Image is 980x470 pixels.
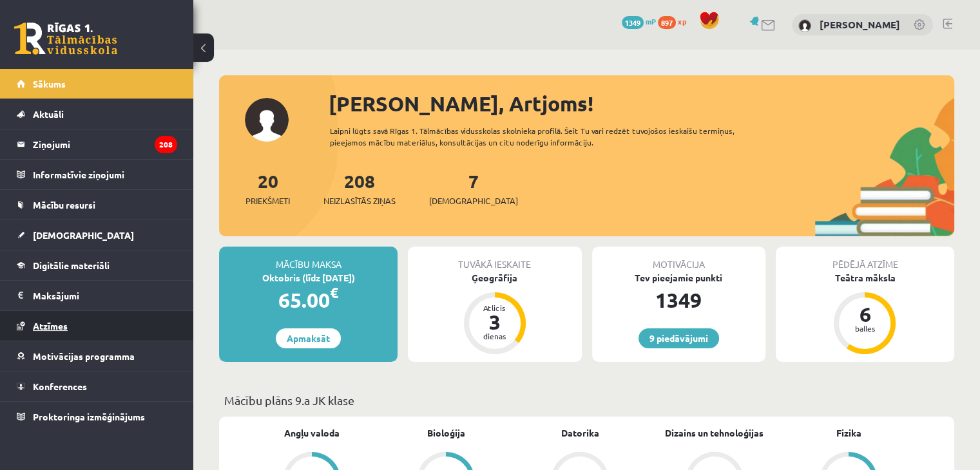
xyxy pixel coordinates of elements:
a: Mācību resursi [17,190,177,220]
a: [DEMOGRAPHIC_DATA] [17,220,177,250]
a: Fizika [836,426,861,440]
div: Ģeogrāfija [408,271,581,285]
div: 3 [476,312,514,332]
div: [PERSON_NAME], Artjoms! [329,88,954,119]
span: mP [646,16,656,26]
span: Mācību resursi [33,199,95,211]
a: Konferences [17,371,177,401]
i: 208 [155,136,177,153]
span: Atzīmes [33,320,68,332]
a: 897 xp [658,16,693,26]
a: Informatīvie ziņojumi [17,160,177,189]
a: Apmaksāt [276,328,341,348]
div: Laipni lūgts savā Rīgas 1. Tālmācības vidusskolas skolnieka profilā. Šeit Tu vari redzēt tuvojošo... [330,125,771,148]
a: Proktoringa izmēģinājums [17,402,177,431]
div: Oktobris (līdz [DATE]) [219,271,398,285]
div: Tev pieejamie punkti [592,271,765,285]
a: Angļu valoda [284,426,340,440]
div: balles [845,324,884,332]
span: Motivācijas programma [33,350,135,362]
span: Konferences [33,381,87,392]
a: Sākums [17,69,177,99]
span: Priekšmeti [245,194,290,207]
a: 20Priekšmeti [245,169,290,207]
p: Mācību plāns 9.a JK klase [224,391,949,409]
a: 7[DEMOGRAPHIC_DATA] [429,169,518,207]
legend: Informatīvie ziņojumi [33,160,177,189]
span: € [330,283,338,302]
span: [DEMOGRAPHIC_DATA] [429,194,518,207]
span: [DEMOGRAPHIC_DATA] [33,229,134,241]
div: Motivācija [592,247,765,271]
legend: Ziņojumi [33,129,177,159]
a: Bioloģija [427,426,465,440]
a: 9 piedāvājumi [639,328,719,348]
div: 65.00 [219,285,398,315]
legend: Maksājumi [33,281,177,310]
span: Neizlasītās ziņas [323,194,396,207]
a: Dizains un tehnoloģijas [665,426,764,440]
a: Datorika [561,426,599,440]
a: Aktuāli [17,99,177,129]
div: dienas [476,332,514,340]
div: Pēdējā atzīme [776,247,954,271]
a: Atzīmes [17,311,177,341]
a: 1349 mP [622,16,656,26]
a: Ziņojumi208 [17,129,177,159]
span: 897 [658,16,676,29]
div: 6 [845,304,884,324]
div: Atlicis [476,304,514,312]
a: Teātra māksla 6 balles [776,271,954,356]
a: Ģeogrāfija Atlicis 3 dienas [408,271,581,356]
a: [PERSON_NAME] [820,18,900,31]
a: Rīgas 1. Tālmācības vidusskola [14,23,117,55]
a: Motivācijas programma [17,341,177,371]
div: Mācību maksa [219,247,398,271]
span: Digitālie materiāli [33,259,110,271]
img: Artjoms Kuncevičs [798,19,811,32]
span: Sākums [33,78,66,89]
a: 208Neizlasītās ziņas [323,169,396,207]
div: Tuvākā ieskaite [408,247,581,271]
div: 1349 [592,285,765,315]
span: 1349 [622,16,644,29]
a: Digitālie materiāli [17,250,177,280]
span: Proktoringa izmēģinājums [33,411,145,422]
a: Maksājumi [17,281,177,310]
div: Teātra māksla [776,271,954,285]
span: xp [678,16,686,26]
span: Aktuāli [33,108,64,120]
